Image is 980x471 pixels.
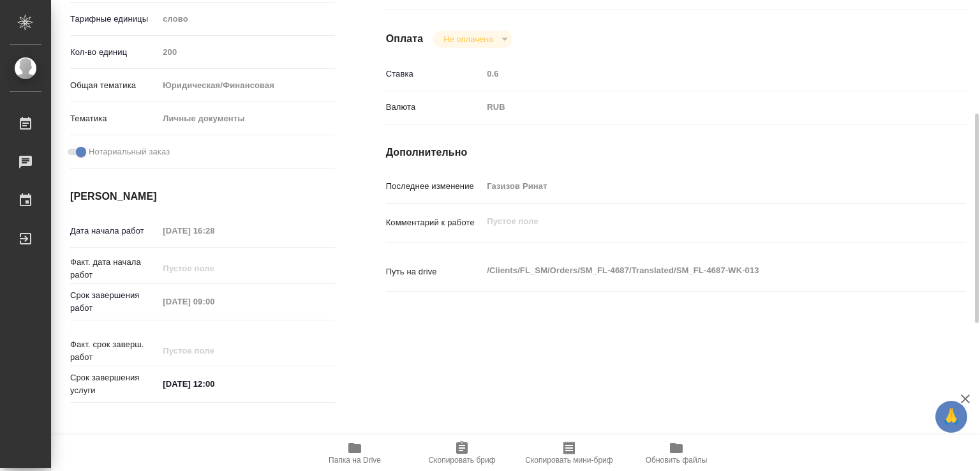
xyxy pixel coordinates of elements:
p: Факт. срок заверш. работ [70,338,158,364]
span: Обновить файлы [646,456,708,465]
h4: Оплата [386,31,424,47]
h4: Дополнительно [386,145,966,160]
p: Валюта [386,101,483,114]
span: Нотариальный заказ [89,146,170,158]
input: Пустое поле [158,292,270,311]
button: Не оплачена [440,34,496,45]
h4: [PERSON_NAME] [70,189,335,204]
p: Ставка [386,68,483,80]
input: Пустое поле [158,43,334,61]
div: Не оплачена [433,31,512,48]
p: Комментарий к работе [386,216,483,229]
p: Срок завершения работ [70,289,158,315]
div: Личные документы [158,108,334,130]
input: ✎ Введи что-нибудь [158,375,270,393]
p: Дата начала работ [70,225,158,237]
button: 🙏 [935,401,967,433]
span: 🙏 [940,403,962,430]
textarea: /Clients/FL_SM/Orders/SM_FL-4687/Translated/SM_FL-4687-WK-013 [482,260,917,281]
p: Факт. дата начала работ [70,256,158,281]
div: RUB [482,96,917,118]
p: Общая тематика [70,79,158,92]
p: Тарифные единицы [70,13,158,26]
button: Скопировать мини-бриф [516,435,623,471]
p: Последнее изменение [386,180,483,193]
span: Скопировать мини-бриф [525,456,612,465]
button: Обновить файлы [623,435,730,471]
p: Срок завершения услуги [70,371,158,397]
div: Юридическая/Финансовая [158,75,334,96]
input: Пустое поле [482,64,917,83]
p: Кол-во единиц [70,46,158,59]
button: Папка на Drive [301,435,408,471]
input: Пустое поле [158,341,270,360]
input: Пустое поле [158,221,270,240]
p: Путь на drive [386,265,483,278]
p: Тематика [70,112,158,125]
input: Пустое поле [482,177,917,195]
input: Пустое поле [158,259,270,278]
span: Папка на Drive [329,456,381,465]
span: Скопировать бриф [428,456,495,465]
button: Скопировать бриф [408,435,516,471]
div: слово [158,8,334,30]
